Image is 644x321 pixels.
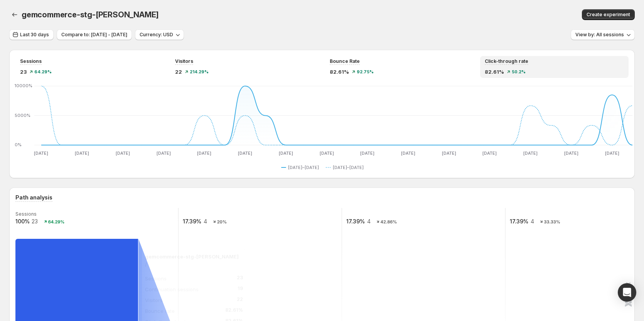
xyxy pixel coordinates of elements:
span: Compare to: [DATE] - [DATE] [61,32,127,38]
span: Sessions [20,58,42,64]
div: Open Intercom Messenger [618,283,636,302]
span: Bounce Rate [330,58,360,64]
button: Create experiment [582,9,635,20]
text: 17.39% [183,218,201,225]
text: 23 [32,218,38,225]
text: [DATE] [279,150,293,156]
text: 4 [531,218,534,225]
button: Currency: USD [135,29,184,40]
span: Click-through rate [485,58,528,64]
text: [DATE] [197,150,211,156]
text: 17.39% [346,218,365,225]
text: [DATE] [360,150,374,156]
span: Currency: USD [140,32,173,38]
span: 22 [175,68,182,76]
text: [DATE] [157,150,171,156]
text: 0% [15,142,22,147]
span: 50.2% [512,69,526,74]
text: 100% [15,218,30,225]
text: [DATE] [523,150,538,156]
text: [DATE] [75,150,89,156]
text: 42.86% [381,219,397,225]
span: 214.29% [190,69,209,74]
span: 82.61% [330,68,349,76]
button: Compare to: [DATE] - [DATE] [57,29,132,40]
text: [DATE] [401,150,415,156]
text: 10000% [15,83,32,88]
text: 17.39% [510,218,528,225]
button: View by: All sessions [571,29,635,40]
text: 5000% [15,113,30,118]
text: [DATE] [34,150,48,156]
text: 33.33% [544,219,560,225]
span: Create experiment [587,12,630,18]
span: [DATE]–[DATE] [288,164,319,171]
button: [DATE]–[DATE] [326,163,367,172]
button: Last 30 days [9,29,54,40]
text: 64.29% [48,219,65,225]
text: 20% [217,219,227,225]
text: [DATE] [320,150,334,156]
text: 4 [367,218,371,225]
text: [DATE] [564,150,578,156]
span: gemcommerce-stg-[PERSON_NAME] [22,10,159,19]
span: [DATE]–[DATE] [333,164,364,171]
h3: Path analysis [15,194,52,201]
span: 23 [20,68,27,76]
span: Visitors [175,58,193,64]
span: 82.61% [485,68,504,76]
span: 92.75% [357,69,374,74]
span: Last 30 days [20,32,49,38]
span: View by: All sessions [575,32,624,38]
text: Sessions [15,211,37,217]
text: [DATE] [605,150,619,156]
text: [DATE] [116,150,130,156]
span: 64.29% [34,69,52,74]
text: [DATE] [442,150,456,156]
text: 4 [204,218,207,225]
button: [DATE]–[DATE] [281,163,322,172]
text: [DATE] [482,150,497,156]
text: [DATE] [238,150,252,156]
